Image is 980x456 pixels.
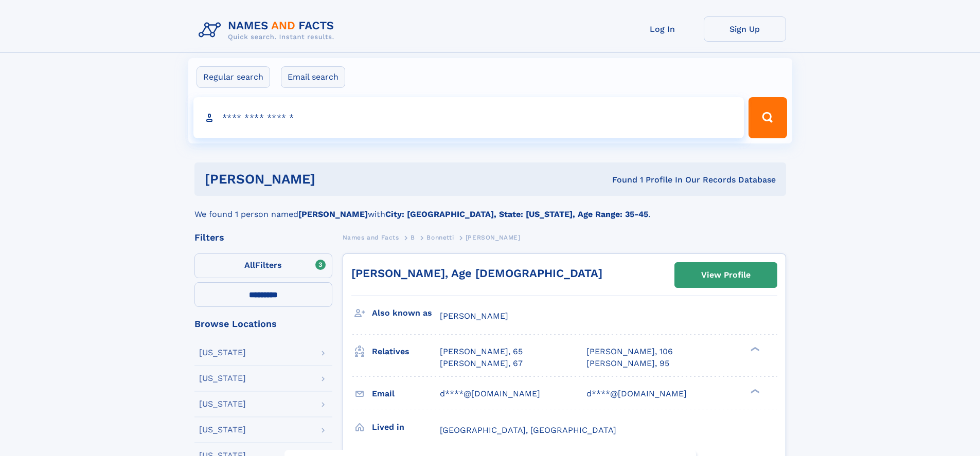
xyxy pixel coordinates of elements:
a: [PERSON_NAME], 65 [440,346,523,357]
a: Log In [621,16,704,42]
span: Bonnetti [426,234,454,241]
a: [PERSON_NAME], 95 [586,358,669,369]
span: All [244,260,255,270]
b: [PERSON_NAME] [298,209,368,219]
h3: Lived in [372,418,440,436]
h1: [PERSON_NAME] [205,173,464,186]
a: B [411,231,415,244]
a: [PERSON_NAME], 67 [440,358,523,369]
a: Sign Up [704,16,786,42]
span: B [411,234,415,241]
h3: Email [372,385,440,403]
h3: Relatives [372,343,440,360]
span: [GEOGRAPHIC_DATA], [GEOGRAPHIC_DATA] [440,425,616,435]
h3: Also known as [372,304,440,322]
div: We found 1 person named with . [194,196,786,221]
div: ❯ [748,346,760,353]
a: Bonnetti [426,231,454,244]
label: Filters [194,253,332,278]
div: View Profile [701,263,751,287]
div: Found 1 Profile In Our Records Database [464,174,776,186]
label: Email search [281,66,345,88]
input: search input [193,97,744,138]
a: [PERSON_NAME], 106 [586,346,673,357]
div: [US_STATE] [199,374,246,382]
div: ❯ [748,388,760,394]
b: City: [GEOGRAPHIC_DATA], State: [US_STATE], Age Range: 35-45 [385,209,648,219]
div: [US_STATE] [199,426,246,434]
button: Search Button [749,97,787,138]
a: View Profile [675,263,777,287]
label: Regular search [197,66,270,88]
div: [US_STATE] [199,400,246,408]
img: Logo Names and Facts [194,16,343,44]
span: [PERSON_NAME] [466,234,521,241]
a: [PERSON_NAME], Age [DEMOGRAPHIC_DATA] [351,267,602,280]
div: Browse Locations [194,319,332,329]
span: [PERSON_NAME] [440,311,508,321]
div: Filters [194,233,332,242]
div: [US_STATE] [199,349,246,357]
a: Names and Facts [343,231,399,244]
